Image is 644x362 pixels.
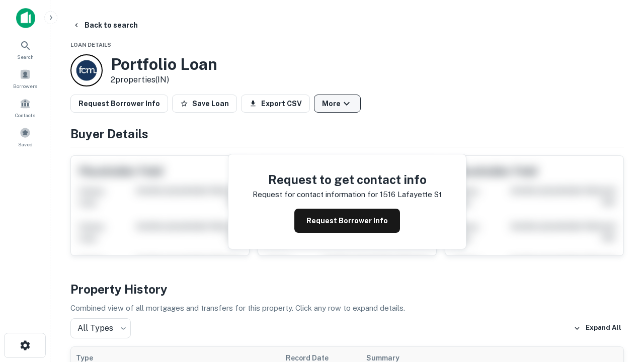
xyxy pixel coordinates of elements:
h4: Request to get contact info [253,170,442,189]
p: Request for contact information for [253,189,378,201]
h4: Buyer Details [70,125,624,143]
a: Borrowers [3,65,47,92]
a: Saved [3,123,47,150]
img: capitalize-icon.png [16,8,35,28]
span: Loan Details [70,42,111,48]
p: Combined view of all mortgages and transfers for this property. Click any row to expand details. [70,302,624,314]
a: Contacts [3,94,47,121]
p: 2 properties (IN) [111,74,217,86]
a: Search [3,36,47,63]
span: Borrowers [13,82,37,90]
span: Contacts [15,111,35,119]
button: More [314,95,361,113]
span: Search [17,53,34,61]
div: All Types [70,318,131,338]
h4: Property History [70,280,624,298]
iframe: Chat Widget [594,249,644,298]
button: Request Borrower Info [294,209,400,233]
p: 1516 lafayette st [380,189,442,201]
button: Back to search [68,16,142,34]
button: Expand All [571,321,624,336]
button: Save Loan [172,95,237,113]
button: Request Borrower Info [70,95,168,113]
h3: Portfolio Loan [111,55,217,74]
span: Saved [18,140,33,148]
button: Export CSV [241,95,310,113]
